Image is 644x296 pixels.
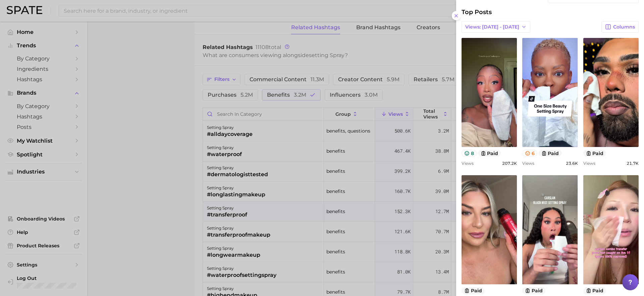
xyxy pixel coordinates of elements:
span: Views [522,161,534,166]
button: 6 [522,150,537,157]
span: Top Posts [462,8,492,16]
button: paid [478,150,501,157]
button: paid [583,287,606,294]
span: 21.7k [627,161,639,166]
button: 8 [462,150,477,157]
button: paid [522,287,545,294]
button: paid [583,150,606,157]
span: Views [462,161,474,166]
span: Views [583,161,595,166]
button: Columns [601,21,639,33]
button: Views: [DATE] - [DATE] [462,21,530,33]
button: paid [462,287,485,294]
button: paid [539,150,562,157]
span: Views: [DATE] - [DATE] [465,24,519,30]
span: 23.6k [566,161,578,166]
span: 207.2k [502,161,517,166]
span: Columns [613,24,635,30]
